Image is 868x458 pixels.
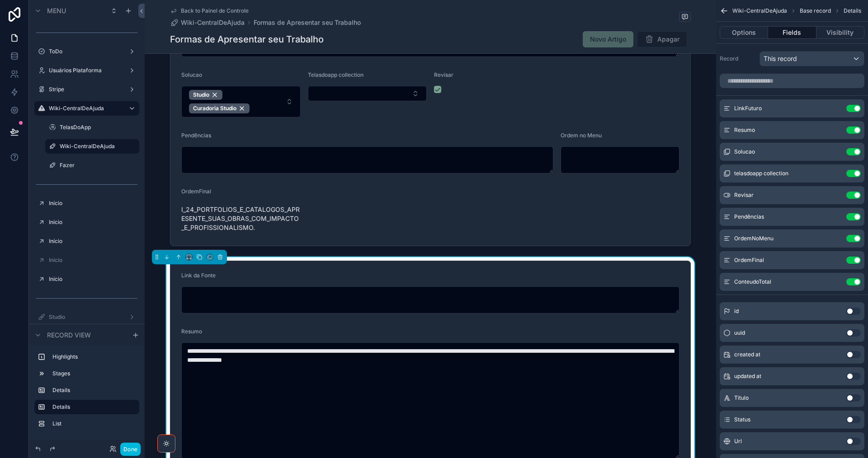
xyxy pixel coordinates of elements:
a: Wiki-CentralDeAjuda [170,18,245,27]
div: scrollable content [29,346,145,440]
span: Resumo [734,126,755,134]
button: Options [720,26,768,39]
span: Details [844,7,861,14]
label: ToDo [49,48,121,55]
label: Início [49,200,134,207]
a: Back to Painel de Controle [170,7,249,14]
label: TelasDoApp [60,124,134,131]
label: Stripe [49,86,121,93]
label: Fazer [60,162,134,169]
button: Fields [768,26,816,39]
label: Wiki-CentralDeAjuda [60,143,134,150]
span: updated at [734,373,761,380]
span: LinkFuturo [734,105,762,112]
span: id [734,308,739,315]
span: Pendências [734,213,764,220]
label: Início [49,276,134,283]
label: Usuários Plataforma [49,67,121,74]
button: This record [759,51,864,66]
label: Studio [49,313,121,321]
span: Titulo [734,394,749,402]
button: Visibility [816,26,864,39]
label: Highlights [52,353,132,360]
label: Início [49,219,134,226]
label: Wiki-CentralDeAjuda [49,105,121,112]
span: Status [734,416,750,423]
span: Link da Fonte [181,272,216,279]
span: ConteudoTotal [734,278,771,285]
span: Wiki-CentralDeAjuda [732,7,787,14]
label: Record [720,55,756,62]
span: telasdoapp collection [734,170,788,177]
label: List [52,420,132,427]
label: Início [49,238,134,245]
span: OrdemFinal [734,257,764,264]
span: Record view [47,331,91,340]
label: Details [52,387,132,394]
label: Details [52,403,132,411]
span: Url [734,438,742,445]
span: Wiki-CentralDeAjuda [181,18,245,27]
label: Início [49,257,134,264]
span: created at [734,351,760,358]
span: uuid [734,329,745,336]
span: Menu [47,6,66,15]
span: Solucao [734,148,755,155]
span: This record [764,54,797,63]
span: OrdemNoMenu [734,235,774,242]
button: Done [120,443,141,456]
h1: Formas de Apresentar seu Trabalho [170,33,324,46]
span: Back to Painel de Controle [181,7,249,14]
a: Formas de Apresentar seu Trabalho [254,18,361,27]
span: Resumo [181,328,202,335]
span: Revisar [734,192,754,199]
span: Base record [800,7,831,14]
label: Stages [52,370,132,377]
